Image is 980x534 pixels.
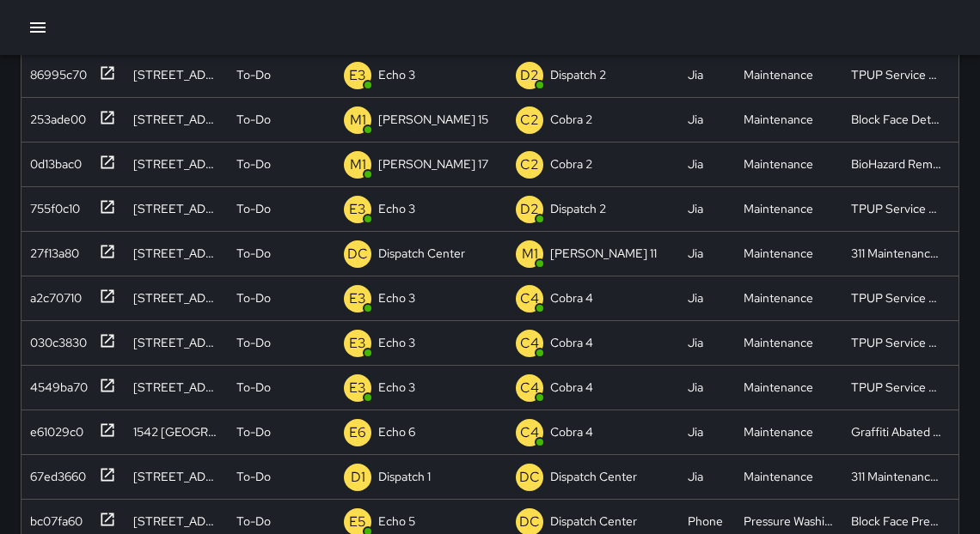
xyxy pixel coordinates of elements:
div: Maintenance [744,423,813,440]
div: 2310 Broadway [133,334,219,351]
div: Maintenance [744,289,813,306]
div: a2c70710 [23,282,82,306]
div: TPUP Service Requested [851,66,941,83]
p: M1 [350,110,366,130]
p: To-Do [236,334,271,351]
p: Echo 3 [378,379,415,396]
p: Cobra 4 [550,379,593,396]
p: Dispatch Center [550,468,637,485]
p: Dispatch 1 [378,468,431,485]
div: Jia [688,200,703,217]
p: To-Do [236,289,271,306]
p: E3 [349,333,366,354]
p: DC [519,512,540,532]
div: Jia [688,468,703,485]
div: 253ade00 [23,104,86,128]
p: To-Do [236,513,271,530]
div: Graffiti Abated Large [851,423,941,440]
div: 0d13bac0 [23,149,82,173]
div: Block Face Pressure Washed [851,513,941,530]
p: C4 [520,378,539,398]
p: Dispatch Center [378,245,465,262]
div: 86995c70 [23,59,87,83]
div: Maintenance [744,245,813,262]
div: BioHazard Removed [851,155,941,173]
p: To-Do [236,200,271,217]
p: Echo 5 [378,513,415,530]
div: Block Face Detailed [851,111,941,128]
div: Jia [688,245,703,262]
p: Echo 3 [378,66,415,83]
div: 265 27th Street [133,245,219,262]
div: 311 Maintenance Related Issue Reported [851,245,941,262]
div: 230 Bay Place [133,200,219,217]
p: To-Do [236,155,271,173]
p: Dispatch Center [550,513,637,530]
p: To-Do [236,468,271,485]
div: Maintenance [744,155,813,173]
p: C4 [520,288,539,309]
p: E3 [349,288,366,309]
p: Echo 3 [378,289,415,306]
div: 1900 Telegraph Avenue [133,155,219,173]
div: 374 17th Street [133,111,219,128]
div: Maintenance [744,200,813,217]
p: Dispatch 2 [550,200,606,217]
div: 1542 Broadway [133,423,219,440]
p: C4 [520,422,539,443]
p: [PERSON_NAME] 15 [378,111,488,128]
p: E3 [349,199,366,220]
div: Jia [688,379,703,396]
p: Echo 3 [378,200,415,217]
div: 824 Franklin Street [133,66,219,83]
div: Maintenance [744,468,813,485]
p: Echo 3 [378,334,415,351]
div: Jia [688,66,703,83]
p: [PERSON_NAME] 17 [378,155,488,173]
p: DC [347,244,368,264]
p: C4 [520,333,539,354]
p: [PERSON_NAME] 11 [550,245,657,262]
div: Maintenance [744,111,813,128]
p: Dispatch 2 [550,66,606,83]
p: Cobra 4 [550,423,593,440]
div: Pressure Washing [744,513,834,530]
div: 67ed3660 [23,461,86,485]
div: e61029c0 [23,416,83,440]
p: Cobra 4 [550,289,593,306]
div: Maintenance [744,66,813,83]
div: Jia [688,155,703,173]
div: Jia [688,111,703,128]
p: E6 [349,422,366,443]
div: Jia [688,423,703,440]
p: Cobra 2 [550,111,592,128]
div: 311 Maintenance Related Issue Reported [851,468,941,485]
p: Cobra 4 [550,334,593,351]
p: E3 [349,65,366,86]
p: Echo 6 [378,423,415,440]
div: 2355 Broadway [133,379,219,396]
div: TPUP Service Requested [851,289,941,306]
div: TPUP Service Requested [851,200,941,217]
div: bc07fa60 [23,506,83,530]
div: TPUP Service Requested [851,334,941,351]
p: Cobra 2 [550,155,592,173]
p: To-Do [236,245,271,262]
div: 1707 Webster Street [133,289,219,306]
div: 1212 Broadway [133,513,219,530]
div: 030c3830 [23,327,87,351]
p: D2 [520,65,539,86]
div: Maintenance [744,379,813,396]
div: Jia [688,334,703,351]
div: Jia [688,289,703,306]
div: 320 23rd Street [133,468,219,485]
div: TPUP Service Requested [851,379,941,396]
p: E5 [349,512,366,532]
div: 755f0c10 [23,193,80,217]
p: E3 [349,378,366,398]
p: C2 [520,155,539,175]
p: M1 [522,244,538,264]
p: DC [519,467,540,488]
p: D1 [351,467,365,488]
p: M1 [350,155,366,175]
